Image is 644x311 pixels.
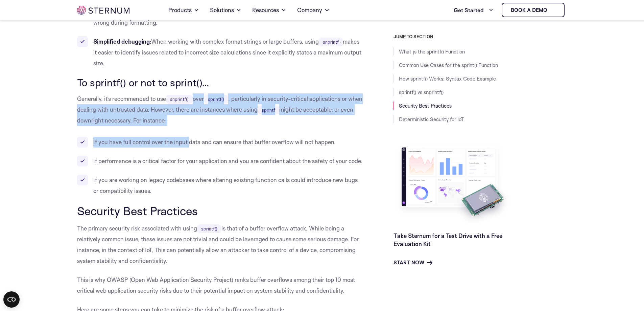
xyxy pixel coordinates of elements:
[393,142,512,226] img: Take Sternum for a Test Drive with a Free Evaluation Kit
[168,1,199,20] a: Products
[77,93,363,126] p: Generally, it’s recommended to use over , particularly in security-critical applications or when ...
[93,38,151,45] strong: Simplified debugging:
[77,204,363,217] h2: Security Best Practices
[502,3,565,17] a: Book a demo
[166,95,193,104] code: snprintf()
[393,259,432,267] a: Start Now
[393,232,502,247] a: Take Sternum for a Test Drive with a Free Evaluation Kit
[297,1,330,20] a: Company
[77,36,363,69] li: When working with complex format strings or large buffers, using makes it easier to identify issu...
[77,6,129,15] img: sternum iot
[550,7,555,13] img: sternum iot
[77,137,363,148] li: If you have full control over the input data and can ensure that buffer overflow will not happen.
[399,116,464,123] a: Deterministic Security for IoT
[77,77,363,88] h3: To sprintf() or not to sprint()…
[210,1,241,20] a: Solutions
[399,103,452,109] a: Security Best Practices
[77,156,363,166] li: If performance is a critical factor for your application and you are confident about the safety o...
[197,224,221,233] code: sprintf()
[399,62,498,68] a: Common Use Cases for the sprint() Function
[77,223,363,266] p: The primary security risk associated with using is that of a buffer overflow attack, While being ...
[3,291,20,308] button: Open CMP widget
[252,1,286,20] a: Resources
[393,34,567,39] h3: JUMP TO SECTION
[77,175,363,196] li: If you are working on legacy codebases where altering existing function calls could introduce new...
[399,89,444,95] a: sprintf() vs snprintf()
[319,38,343,46] code: snprintf
[399,75,496,82] a: How sprintf() Works: Syntax Code Example
[454,3,494,17] a: Get Started
[204,95,228,104] code: sprintf()
[258,106,279,114] code: sprintf
[399,48,465,55] a: What ןs the sprintf() Function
